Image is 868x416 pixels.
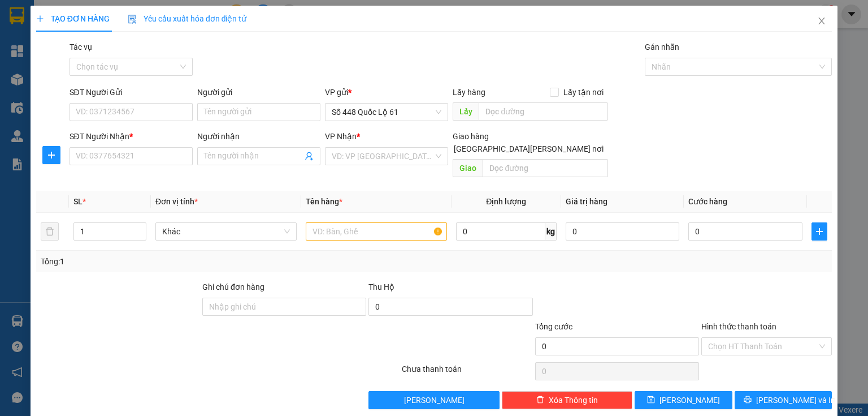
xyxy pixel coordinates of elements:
label: Gán nhãn [645,42,679,52]
span: plus [36,15,44,23]
button: printer[PERSON_NAME] và In [735,391,832,409]
span: [PERSON_NAME] và In [756,394,835,406]
span: Lấy tận nơi [559,86,608,98]
span: Yêu cầu xuất hóa đơn điện tử [128,14,247,23]
button: deleteXóa Thông tin [502,391,632,409]
span: user-add [305,152,314,161]
label: Hình thức thanh toán [701,322,776,331]
button: Close [806,6,837,37]
input: Ghi chú đơn hàng [202,298,366,316]
span: Khác [162,223,290,240]
input: 0 [566,222,680,241]
span: kg [545,222,557,241]
span: Giao [453,159,483,177]
span: [GEOGRAPHIC_DATA][PERSON_NAME] nơi [449,143,608,155]
input: Dọc đường [479,102,608,121]
span: Số 448 Quốc Lộ 61 [332,104,441,121]
button: [PERSON_NAME] [368,391,499,409]
div: VP gửi [325,86,448,98]
img: icon [128,15,137,24]
span: [PERSON_NAME] [404,394,465,406]
span: printer [744,396,752,405]
span: Lấy [453,102,479,121]
span: Giá trị hàng [566,197,607,206]
div: SĐT Người Nhận [70,130,193,143]
span: Cước hàng [688,197,727,206]
span: [PERSON_NAME] [659,394,720,406]
span: close [817,16,826,25]
span: Tổng cước [535,322,572,331]
span: Định lượng [486,197,526,206]
span: TẠO ĐƠN HÀNG [36,14,110,23]
span: SL [73,197,83,206]
div: Người gửi [197,86,320,98]
span: Xóa Thông tin [549,394,598,406]
div: Tổng: 1 [41,255,336,268]
span: Thu Hộ [368,282,394,291]
span: plus [43,151,60,160]
span: plus [812,227,827,236]
div: SĐT Người Gửi [70,86,193,98]
div: Chưa thanh toán [401,363,533,383]
span: save [647,396,655,405]
span: Tên hàng [306,197,342,206]
button: save[PERSON_NAME] [635,391,732,409]
span: Đơn vị tính [155,197,198,206]
span: Giao hàng [453,132,489,141]
span: delete [536,396,544,405]
label: Tác vụ [70,42,92,52]
button: plus [42,146,60,164]
span: VP Nhận [325,132,357,141]
div: Người nhận [197,130,320,143]
span: Lấy hàng [453,88,485,97]
input: Dọc đường [483,159,608,177]
button: plus [811,222,827,241]
input: VD: Bàn, Ghế [306,222,447,241]
button: delete [41,222,59,241]
label: Ghi chú đơn hàng [202,282,264,291]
